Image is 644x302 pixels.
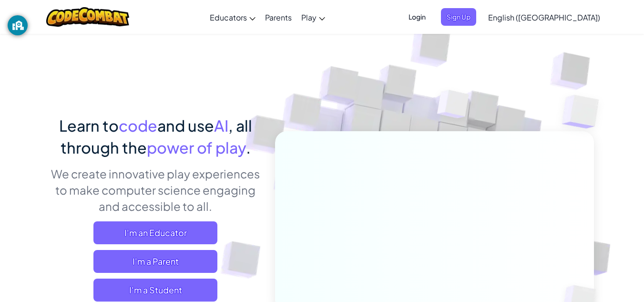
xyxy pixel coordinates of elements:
[147,138,246,157] span: power of play
[260,4,296,30] a: Parents
[59,116,119,135] span: Learn to
[488,12,600,22] span: English ([GEOGRAPHIC_DATA])
[205,4,260,30] a: Educators
[8,15,28,35] button: GoGuardian Privacy Information
[46,7,130,27] img: CodeCombat logo
[157,116,214,135] span: and use
[483,4,605,30] a: English ([GEOGRAPHIC_DATA])
[403,8,431,26] button: Login
[119,116,157,135] span: code
[296,4,330,30] a: Play
[93,250,217,273] a: I'm a Parent
[93,279,217,302] button: I'm a Student
[93,221,217,244] a: I'm an Educator
[214,116,228,135] span: AI
[419,71,488,142] img: Overlap cubes
[301,12,317,22] span: Play
[441,8,476,26] button: Sign Up
[51,166,261,214] p: We create innovative play experiences to make computer science engaging and accessible to all.
[210,12,247,22] span: Educators
[246,138,251,157] span: .
[543,72,625,152] img: Overlap cubes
